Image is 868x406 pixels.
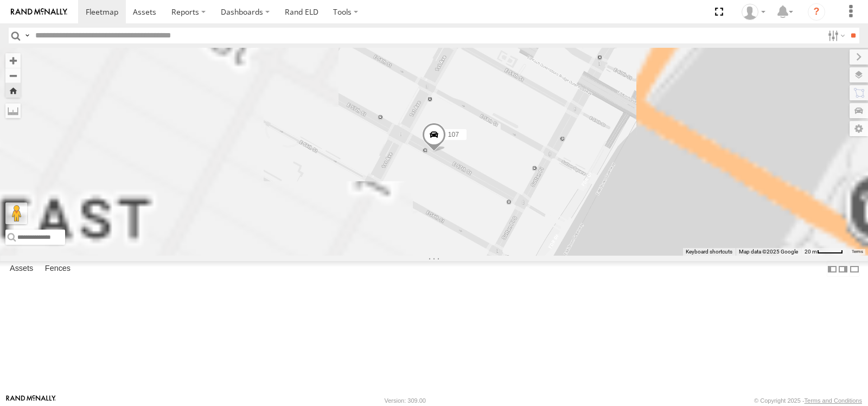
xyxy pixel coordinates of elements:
[805,397,862,404] a: Terms and Conditions
[852,249,863,253] a: Terms (opens in new tab)
[686,248,732,256] button: Keyboard shortcuts
[738,4,769,20] div: Victor Calcano Jr
[805,249,817,255] span: 20 m
[849,261,860,277] label: Hide Summary Table
[801,248,846,256] button: Map Scale: 20 m per 44 pixels
[824,28,847,43] label: Search Filter Options
[754,397,862,404] div: © Copyright 2025 -
[739,249,798,255] span: Map data ©2025 Google
[5,53,21,68] button: Zoom in
[838,261,848,277] label: Dock Summary Table to the Right
[850,121,868,136] label: Map Settings
[4,262,39,277] label: Assets
[448,130,459,138] span: 107
[11,8,67,16] img: rand-logo.svg
[5,83,21,98] button: Zoom Home
[5,202,27,224] button: Drag Pegman onto the map to open Street View
[808,3,825,21] i: ?
[5,68,21,83] button: Zoom out
[385,397,426,404] div: Version: 309.00
[23,28,31,43] label: Search Query
[827,261,838,277] label: Dock Summary Table to the Left
[6,395,56,406] a: Visit our Website
[5,103,21,118] label: Measure
[40,262,76,277] label: Fences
